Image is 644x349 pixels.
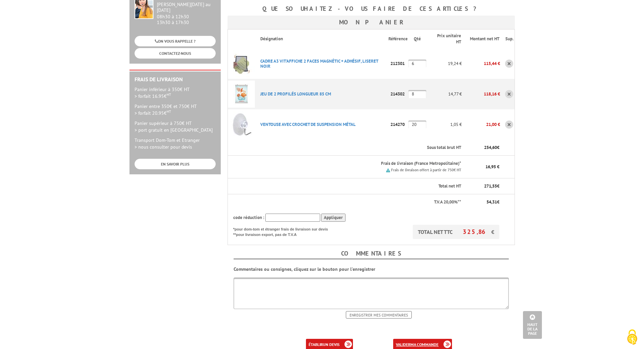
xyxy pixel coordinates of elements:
[620,326,644,349] button: Cookies (fenêtre modale)
[255,29,389,48] th: Désignation
[157,2,216,25] div: 08h30 à 12h30 13h30 à 17h30
[462,58,500,69] p: 115,44 €
[157,2,216,13] div: [PERSON_NAME][DATE] au [DATE]
[262,5,480,13] b: Que souhaitez-vous faire de ces articles ?
[388,118,408,130] p: 214270
[135,103,216,116] p: Panier entre 350€ et 750€ HT
[426,88,462,100] p: 14,77 €
[135,77,216,83] h2: Frais de Livraison
[233,225,335,237] p: *pour dom-tom et étranger frais de livraison sur devis **pour livraison export, pas de T.V.A
[386,168,390,172] img: picto.png
[135,159,216,169] a: EN SAVOIR PLUS
[135,36,216,46] a: ON VOUS RAPPELLE ?
[135,137,216,150] p: Transport Dom-Tom et Etranger
[484,183,497,189] span: 271,55
[426,118,462,130] p: 1,05 €
[467,145,499,151] p: €
[228,81,255,108] img: JEU DE 2 PROFILéS LONGUEUR 85 CM
[233,215,264,220] span: code réduction :
[135,120,216,133] p: Panier supérieur à 750€ HT
[234,266,375,272] b: Commentaires ou consignes, cliquez sur le bouton pour l'enregistrer
[255,140,462,156] th: Sous total brut HT
[346,311,412,319] input: Enregistrer mes commentaires
[467,36,499,42] p: Montant net HT
[135,48,216,59] a: CONTACTEZ-NOUS
[167,92,171,97] sup: HT
[388,36,408,42] p: Référence
[388,58,408,69] p: 212301
[484,145,497,150] span: 254,60
[500,29,515,48] th: Sup.
[135,86,216,100] p: Panier inférieur à 350€ HT
[228,111,255,138] img: VENTOUSE AVEC CROCHET DE SUSPENSION MéTAL
[486,199,497,205] span: 54,31
[260,58,378,69] a: CADRE A3 VIT'AFFICHE 2 FACES MAGNéTIC + ADHéSIF, LISERET NOIR
[260,122,356,127] a: VENTOUSE AVEC CROCHET DE SUSPENSION MéTAL
[323,342,339,347] b: un devis
[135,144,192,150] span: > nous consulter pour devis
[391,168,461,172] small: Frais de livraison offert à partir de 750€ HT
[413,225,499,239] p: TOTAL NET TTC €
[523,311,542,339] a: Haut de la page
[321,214,345,222] input: Appliquer
[432,33,461,45] p: Prix unitaire HT
[462,118,500,130] p: 21,00 €
[410,342,438,347] b: ma commande
[233,199,461,205] p: T.V.A 20,00%**
[388,88,408,100] p: 214302
[467,183,499,190] p: €
[408,29,426,48] th: Qté
[485,164,499,170] span: 16,95 €
[463,228,491,236] span: 325,86
[228,16,515,29] h3: Mon panier
[426,58,462,69] p: 19,24 €
[233,183,461,190] p: Total net HT
[135,93,171,99] span: > forfait 16.95€
[260,91,331,97] a: JEU DE 2 PROFILéS LONGUEUR 85 CM
[135,127,213,133] span: > port gratuit en [GEOGRAPHIC_DATA]
[234,248,509,259] h4: Commentaires
[228,50,255,77] img: CADRE A3 VIT'AFFICHE 2 FACES MAGNéTIC + ADHéSIF, LISERET NOIR
[467,199,499,205] p: €
[135,110,171,116] span: > forfait 20.95€
[167,109,171,114] sup: HT
[462,88,500,100] p: 118,16 €
[260,160,461,167] p: Frais de livraison (France Metropolitaine)*
[624,329,641,346] img: Cookies (fenêtre modale)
